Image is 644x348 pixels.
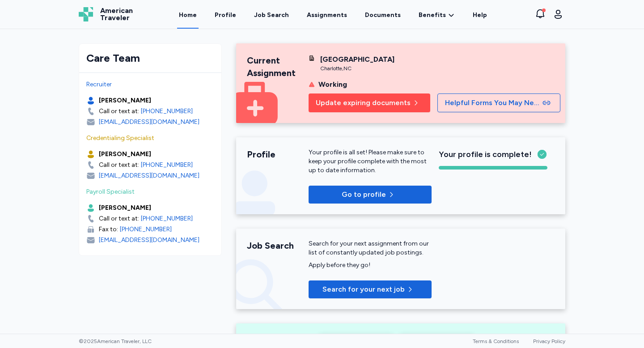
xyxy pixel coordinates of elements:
[86,134,214,143] div: Credentialing Specialist
[99,150,151,159] div: [PERSON_NAME]
[342,189,386,200] span: Go to profile
[309,280,432,298] button: Search for your next job
[177,1,199,29] a: Home
[320,54,394,65] div: [GEOGRAPHIC_DATA]
[247,148,309,161] div: Profile
[318,79,347,90] div: Working
[86,51,214,65] div: Care Team
[419,11,455,20] a: Benefits
[99,118,199,127] div: [EMAIL_ADDRESS][DOMAIN_NAME]
[254,11,289,20] div: Job Search
[419,11,446,20] span: Benefits
[309,186,432,204] button: Go to profile
[141,107,193,116] a: [PHONE_NUMBER]
[79,338,152,345] span: © 2025 American Traveler, LLC
[247,239,309,252] div: Job Search
[99,171,199,180] div: [EMAIL_ADDRESS][DOMAIN_NAME]
[99,96,151,105] div: [PERSON_NAME]
[439,148,532,161] span: Your profile is complete!
[79,7,93,21] img: Logo
[99,204,151,212] div: [PERSON_NAME]
[316,98,411,108] span: Update expiring documents
[99,214,139,223] div: Call or text at:
[141,214,193,223] a: [PHONE_NUMBER]
[322,284,405,295] span: Search for your next job
[309,148,432,175] div: Your profile is all set! Please make sure to keep your profile complete with the most up to date ...
[141,161,193,170] a: [PHONE_NUMBER]
[309,239,432,257] div: Search for your next assignment from our list of constantly updated job postings.
[320,65,394,72] div: Charlotte , NC
[99,161,139,170] div: Call or text at:
[247,54,309,79] div: Current Assignment
[437,93,560,112] button: Helpful Forms You May Need
[473,338,519,344] a: Terms & Conditions
[99,225,118,234] div: Fax to:
[100,7,133,21] span: American Traveler
[86,187,214,196] div: Payroll Specialist
[99,107,139,116] div: Call or text at:
[445,98,541,108] span: Helpful Forms You May Need
[533,338,565,344] a: Privacy Policy
[99,236,199,245] div: [EMAIL_ADDRESS][DOMAIN_NAME]
[309,93,430,112] button: Update expiring documents
[120,225,172,234] a: [PHONE_NUMBER]
[86,80,214,89] div: Recruiter
[309,261,432,270] div: Apply before they go!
